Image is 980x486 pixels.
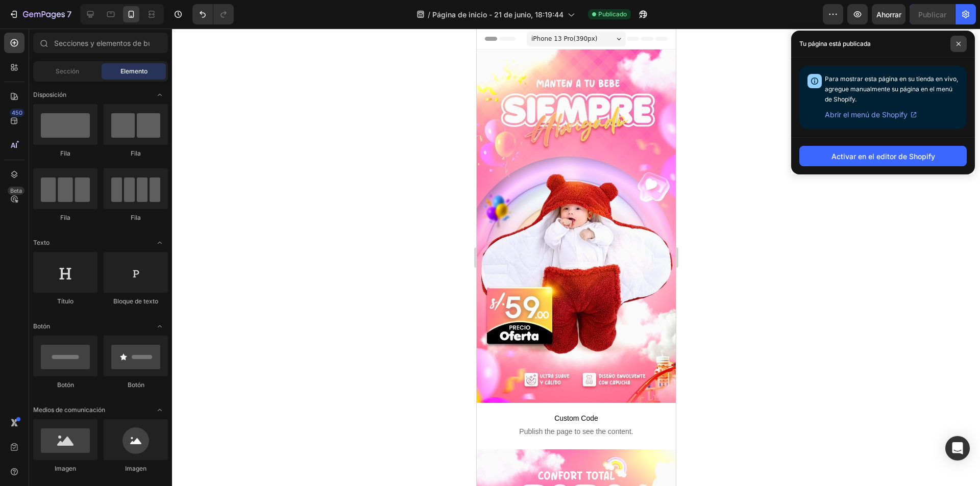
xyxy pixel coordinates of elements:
[33,322,50,330] font: Botón
[945,436,970,461] div: Abrir Intercom Messenger
[831,152,935,161] font: Activar en el editor de Shopify
[4,4,76,24] button: 7
[152,87,168,103] span: Abrir con palanca
[60,214,70,221] font: Fila
[432,10,563,19] font: Página de inicio - 21 de junio, 18:19:44
[131,214,141,221] font: Fila
[120,67,148,75] font: Elemento
[192,4,234,24] div: Deshacer/Rehacer
[113,297,158,305] font: Bloque de texto
[825,110,908,119] font: Abrir el menú de Shopify
[10,187,22,194] font: Beta
[57,297,73,305] font: Título
[33,239,50,246] font: Texto
[876,10,901,19] font: Ahorrar
[910,4,955,24] button: Publicar
[825,75,958,103] font: Para mostrar esta página en su tienda en vivo, agregue manualmente su página en el menú de Shopify.
[55,465,76,472] font: Imagen
[33,33,168,53] input: Secciones y elementos de búsqueda
[477,29,676,486] iframe: Área de diseño
[56,67,79,75] font: Sección
[128,381,144,389] font: Botón
[33,91,66,98] font: Disposición
[12,109,22,116] font: 450
[428,10,430,19] font: /
[799,146,967,166] button: Activar en el editor de Shopify
[918,10,946,19] font: Publicar
[152,402,168,418] span: Abrir con palanca
[125,465,146,472] font: Imagen
[57,381,74,389] font: Botón
[60,149,70,157] font: Fila
[33,406,105,414] font: Medios de comunicación
[152,235,168,251] span: Abrir con palanca
[872,4,905,24] button: Ahorrar
[152,318,168,335] span: Abrir con palanca
[67,9,71,19] font: 7
[799,40,871,47] font: Tu página está publicada
[598,10,627,18] font: Publicado
[131,149,141,157] font: Fila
